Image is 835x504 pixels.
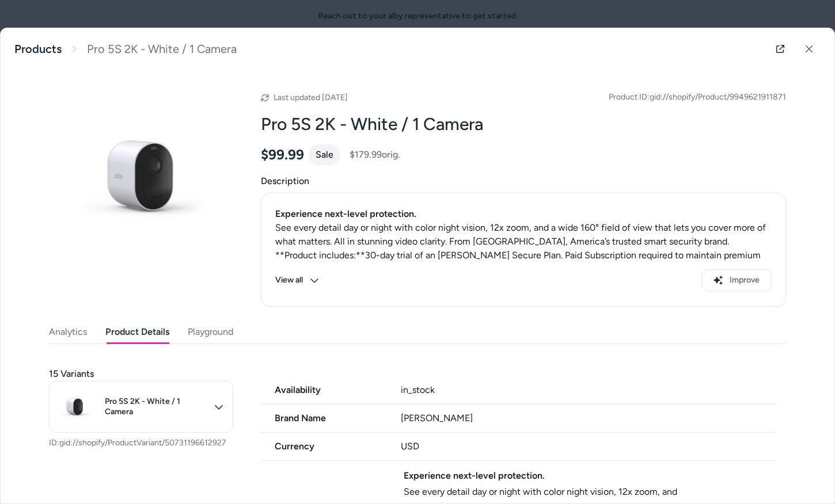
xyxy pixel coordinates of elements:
[261,411,387,425] span: Brand Name
[105,320,169,343] button: Product Details
[261,113,786,135] h2: Pro 5S 2K - White / 1 Camera
[275,249,772,276] div: **Product includes:**30-day trial of an [PERSON_NAME] Secure Plan. Paid Subscription required to ...
[261,146,304,163] span: $99.99
[49,381,233,433] button: Pro 5S 2K - White / 1 Camera
[52,384,98,430] img: pro5-1cam-w.png
[14,42,62,56] a: Products
[105,396,207,417] span: Pro 5S 2K - White / 1 Camera
[275,207,772,249] div: See every detail day or night with color night vision, 12x zoom, and a wide 160° field of view th...
[49,437,233,449] p: ID: gid://shopify/ProductVariant/50731196612927
[14,42,237,56] nav: breadcrumb
[261,174,786,188] span: Description
[188,320,233,343] button: Playground
[401,411,777,425] div: [PERSON_NAME]
[350,148,400,162] span: $179.99 orig.
[401,383,777,397] div: in_stock
[49,367,94,381] span: 15 Variants
[261,383,387,397] span: Availability
[401,440,777,453] div: USD
[49,320,87,343] button: Analytics
[701,269,772,291] button: Improve
[49,83,233,268] img: pro5-1cam-w.png
[261,440,387,453] span: Currency
[275,208,416,219] strong: Experience next-level protection.
[87,42,237,56] span: Pro 5S 2K - White / 1 Camera
[274,93,348,102] span: Last updated [DATE]
[609,91,786,103] span: Product ID: gid://shopify/Product/9949621911871
[275,269,319,291] button: View all
[404,470,545,481] strong: Experience next-level protection.
[309,144,340,165] div: Sale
